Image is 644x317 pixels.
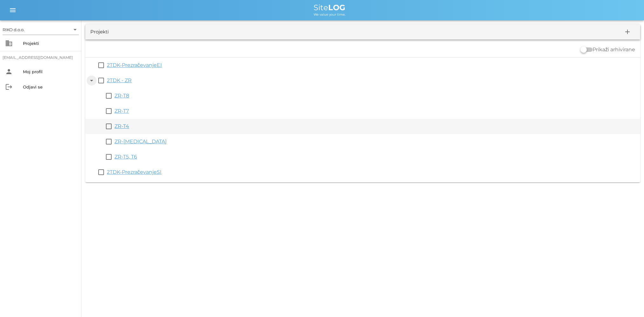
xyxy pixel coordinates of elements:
a: 2TDK-PrezračevanjeSI [107,169,162,175]
div: Projekti [23,41,76,46]
span: We value your time. [314,12,345,17]
i: logout [5,83,13,91]
button: check_box_outline_blank [105,153,113,161]
div: Odjavi se [23,84,76,89]
i: arrow_drop_down [71,26,79,33]
div: Moj profil [23,69,76,74]
i: business [5,39,13,47]
a: ZR-T7 [114,108,129,114]
div: RIKO d.o.o. [3,25,79,35]
div: Projekti [90,28,109,36]
button: check_box_outline_blank [97,168,105,176]
button: check_box_outline_blank [105,92,113,100]
button: arrow_drop_down [88,77,95,84]
a: 2TDK - ZR [107,77,132,83]
div: Pripomoček za klepet [553,248,644,317]
button: check_box_outline_blank [105,123,113,130]
b: LOG [328,3,345,12]
a: 2TDK-PrezračevanjeEI [107,62,162,68]
button: check_box_outline_blank [97,77,105,84]
button: check_box_outline_blank [97,61,105,69]
span: Site [314,3,345,12]
i: person [5,68,13,75]
label: Prikaži arhivirane [592,46,635,53]
button: check_box_outline_blank [105,107,113,115]
iframe: Chat Widget [553,248,644,317]
button: check_box_outline_blank [105,138,113,145]
i: menu [9,6,17,14]
a: ZR-T8 [114,93,129,99]
div: RIKO d.o.o. [3,27,24,32]
a: ZR-T4 [114,123,129,129]
a: ZR-T5, T6 [114,154,137,160]
a: ZR-[MEDICAL_DATA] [114,138,167,144]
i: add [624,28,631,36]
